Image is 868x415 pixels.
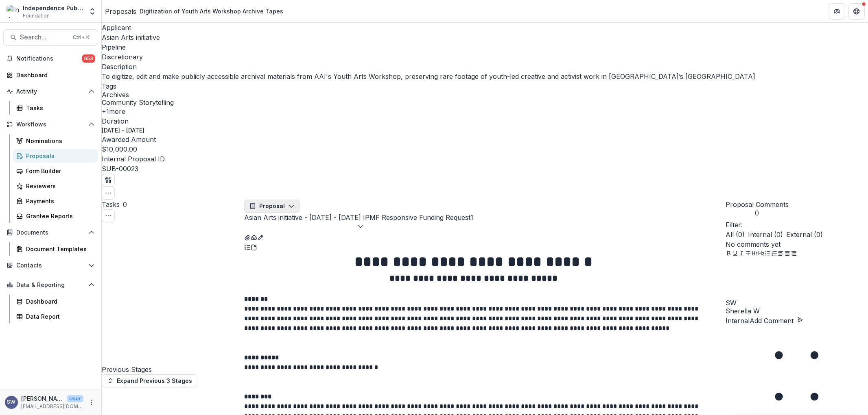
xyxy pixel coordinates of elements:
a: Tasks [13,101,98,115]
button: Internal [726,316,750,326]
button: Add Comment [750,316,803,326]
button: Notifications653 [3,52,98,65]
div: Sherella Williams [7,400,16,405]
button: Expand Previous 3 Stages [102,374,197,387]
button: Ordered List [771,249,778,259]
button: Open Workflows [3,118,98,131]
span: 0 [726,209,789,217]
button: Strike [745,249,752,259]
p: Description [102,62,868,72]
p: Duration [102,116,868,126]
a: Reviewers [13,179,98,193]
div: Dashboard [16,71,92,79]
a: Dashboard [13,295,98,308]
button: Align Center [784,249,791,259]
button: Bold [726,249,732,259]
button: Heading 2 [758,249,765,259]
button: Italicize [739,249,745,259]
div: Document Templates [26,245,92,253]
span: Documents [16,229,85,236]
span: External ( 0 ) [786,230,823,239]
a: Proposals [13,149,98,163]
span: Activity [16,88,85,95]
a: Grantee Reports [13,209,98,223]
button: Edit as form [257,232,264,242]
a: Nominations [13,134,98,148]
p: Awarded Amount [102,135,868,144]
button: Heading 1 [752,249,758,259]
div: Tasks [26,104,92,112]
p: Sherella W [726,306,868,316]
div: Proposals [26,152,92,160]
p: Filter: [726,220,868,230]
button: Open entity switcher [87,3,98,20]
span: Community Storytelling [102,99,174,106]
a: Form Builder [13,164,98,178]
p: $10,000.00 [102,144,137,154]
button: Partners [829,3,845,20]
div: Dashboard [26,297,92,306]
button: Underline [732,249,739,259]
div: Grantee Reports [26,212,92,220]
p: [EMAIL_ADDRESS][DOMAIN_NAME] [21,403,83,410]
span: Foundation [23,12,50,20]
span: Contacts [16,262,85,269]
button: View Attached Files [244,232,251,242]
button: Search... [3,29,98,46]
a: Dashboard [3,68,98,82]
a: Asian Arts initiative [102,33,160,41]
p: [DATE] - [DATE] [102,126,144,135]
span: Workflows [16,121,85,128]
button: +1more [102,106,125,116]
p: No comments yet [726,239,868,249]
span: Archives [102,91,174,99]
a: Data Report [13,310,98,323]
button: Toggle View Cancelled Tasks [102,209,115,222]
p: Tags [102,81,868,91]
span: 653 [82,54,95,63]
div: Nominations [26,137,92,145]
div: Form Builder [26,167,92,175]
p: Pipeline [102,42,868,52]
img: Independence Public Media Foundation [7,5,20,18]
div: Data Report [26,312,92,321]
p: To digitize, edit and make publicly accessible archival materials from AAI's Youth Arts Workshop,... [102,72,755,81]
button: Open Data & Reporting [3,278,98,291]
button: PDF view [251,242,257,252]
button: Align Right [791,249,797,259]
button: More [87,398,96,407]
button: Proposal Comments [726,200,789,217]
p: User [67,395,83,402]
div: Digitization of Youth Arts Workshop Archive Tapes [140,7,283,15]
button: Open Activity [3,85,98,98]
nav: breadcrumb [105,5,286,17]
a: Proposals [105,7,136,16]
button: Open Documents [3,226,98,239]
div: Ctrl + K [71,33,91,42]
div: Independence Public Media Foundation [23,4,83,12]
p: SUB-00023 [102,164,138,174]
button: Get Help [848,3,865,20]
button: Plaintext view [244,242,251,252]
h4: Previous Stages [102,365,244,374]
p: Applicant [102,23,868,33]
span: Data & Reporting [16,282,85,289]
div: Sherella Williams [726,300,868,306]
button: Asian Arts initiative - [DATE] - [DATE] IPMF Responsive Funding Request1 [244,213,473,232]
a: Payments [13,194,98,208]
h3: Tasks [102,200,120,209]
button: Open Contacts [3,259,98,272]
span: Search... [20,33,68,41]
a: Document Templates [13,242,98,256]
div: Reviewers [26,182,92,190]
button: Align Left [778,249,784,259]
p: [PERSON_NAME] [21,394,63,403]
span: 0 [123,200,127,209]
span: Notifications [16,55,82,62]
div: Payments [26,197,92,205]
button: Proposal [244,200,300,213]
p: Internal Proposal ID [102,154,868,164]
